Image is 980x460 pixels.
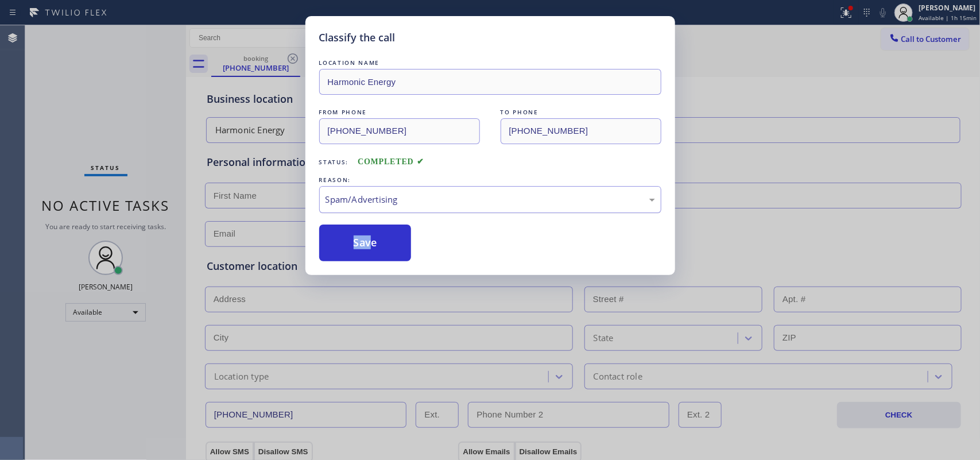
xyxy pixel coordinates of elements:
[319,30,396,45] h5: Classify the call
[501,118,661,144] input: To phone
[501,106,661,118] div: TO PHONE
[358,157,424,166] span: COMPLETED
[319,118,480,144] input: From phone
[326,193,655,206] div: Spam/Advertising
[319,158,349,166] span: Status:
[319,174,661,186] div: REASON:
[319,57,661,69] div: LOCATION NAME
[319,106,480,118] div: FROM PHONE
[319,225,412,261] button: Save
